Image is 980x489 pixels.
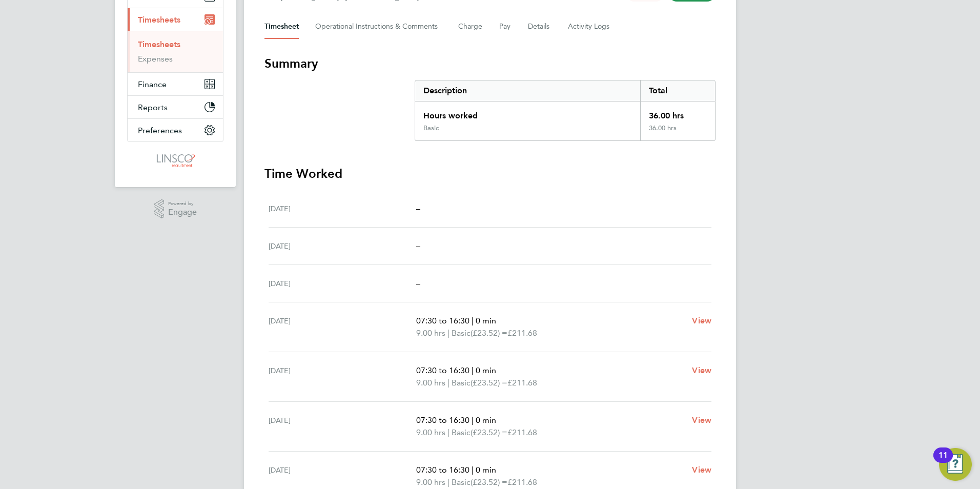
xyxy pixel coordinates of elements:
button: Charge [458,14,483,39]
span: Basic [452,377,471,389]
button: Finance [128,73,223,95]
span: Basic [452,426,471,439]
span: Basic [452,327,471,339]
div: 36.00 hrs [640,101,715,124]
span: | [472,365,474,375]
span: 0 min [476,365,496,375]
span: 9.00 hrs [416,378,445,388]
a: Timesheets [138,39,180,49]
button: Pay [499,14,512,39]
button: Details [528,14,552,39]
span: | [472,316,474,325]
h3: Time Worked [264,166,716,182]
span: £211.68 [507,427,537,437]
span: (£23.52) = [471,328,507,338]
span: | [447,328,450,338]
h3: Summary [264,55,716,72]
div: Timesheets [128,31,223,72]
span: 0 min [476,465,496,475]
span: Reports [138,103,168,112]
div: Description [415,80,640,101]
span: Engage [168,208,197,217]
span: | [447,427,450,437]
button: Preferences [128,119,223,141]
span: (£23.52) = [471,427,507,437]
div: 11 [938,455,948,468]
a: Powered byEngage [154,199,197,219]
span: View [692,365,711,375]
span: 9.00 hrs [416,477,445,487]
div: [DATE] [269,315,416,339]
a: View [692,315,711,327]
div: [DATE] [269,202,416,215]
div: [DATE] [269,364,416,389]
div: 36.00 hrs [640,124,715,140]
span: 07:30 to 16:30 [416,316,469,325]
div: Total [640,80,715,101]
span: Timesheets [138,15,180,25]
button: Open Resource Center, 11 new notifications [939,448,972,481]
span: – [416,203,420,213]
span: 0 min [476,316,496,325]
span: 9.00 hrs [416,427,445,437]
span: View [692,316,711,325]
span: 0 min [476,415,496,425]
span: £211.68 [507,477,537,487]
div: Hours worked [415,101,640,124]
div: Summary [415,80,716,141]
span: Finance [138,79,167,89]
span: 07:30 to 16:30 [416,465,469,475]
div: [DATE] [269,240,416,252]
a: Expenses [138,54,173,64]
span: | [472,465,474,475]
div: [DATE] [269,277,416,290]
span: View [692,415,711,425]
div: Basic [423,124,439,132]
button: Reports [128,96,223,118]
span: (£23.52) = [471,378,507,388]
a: Go to home page [127,152,223,169]
span: | [447,378,450,388]
span: – [416,241,420,251]
a: View [692,464,711,476]
span: Preferences [138,126,182,135]
span: Powered by [168,199,197,208]
span: View [692,465,711,475]
button: Activity Logs [568,14,611,39]
div: [DATE] [269,414,416,439]
span: £211.68 [507,328,537,338]
button: Timesheet [264,14,299,39]
img: linsco-logo-retina.png [154,152,196,169]
span: 9.00 hrs [416,328,445,338]
span: 07:30 to 16:30 [416,415,469,425]
a: View [692,364,711,377]
div: [DATE] [269,464,416,488]
button: Timesheets [128,8,223,31]
span: (£23.52) = [471,477,507,487]
a: View [692,414,711,426]
span: – [416,278,420,288]
span: Basic [452,476,471,488]
span: | [472,415,474,425]
span: | [447,477,450,487]
span: £211.68 [507,378,537,388]
span: 07:30 to 16:30 [416,365,469,375]
button: Operational Instructions & Comments [315,14,442,39]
